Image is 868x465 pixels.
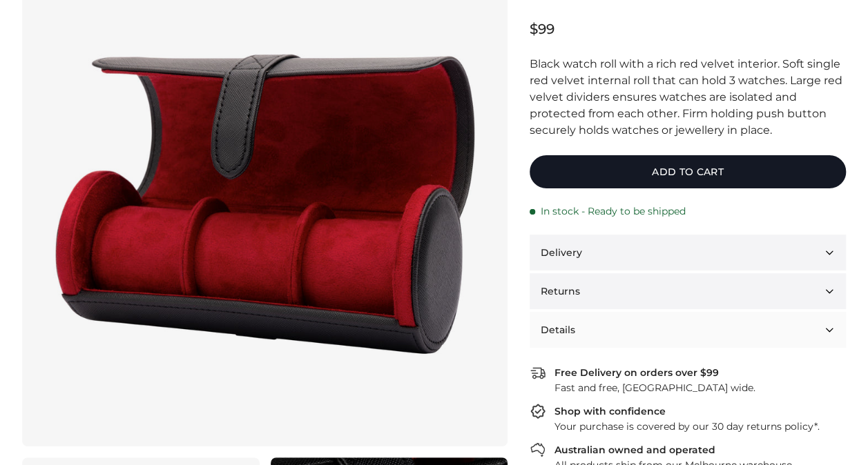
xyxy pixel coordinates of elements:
[530,19,554,39] span: $99
[530,155,846,188] button: Add to cart
[546,381,846,395] div: Fast and free, [GEOGRAPHIC_DATA] wide.
[530,235,846,270] button: Delivery
[546,419,846,433] div: Your purchase is covered by our 30 day returns policy*.
[554,443,715,457] div: Australian owned and operated
[554,366,719,379] div: Free Delivery on orders over $99
[554,404,666,418] div: Shop with confidence
[530,57,842,137] span: Black watch roll with a rich red velvet interior. Soft single red velvet internal roll that can h...
[530,312,846,348] button: Details
[530,273,846,309] button: Returns
[541,205,686,218] span: In stock - Ready to be shipped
